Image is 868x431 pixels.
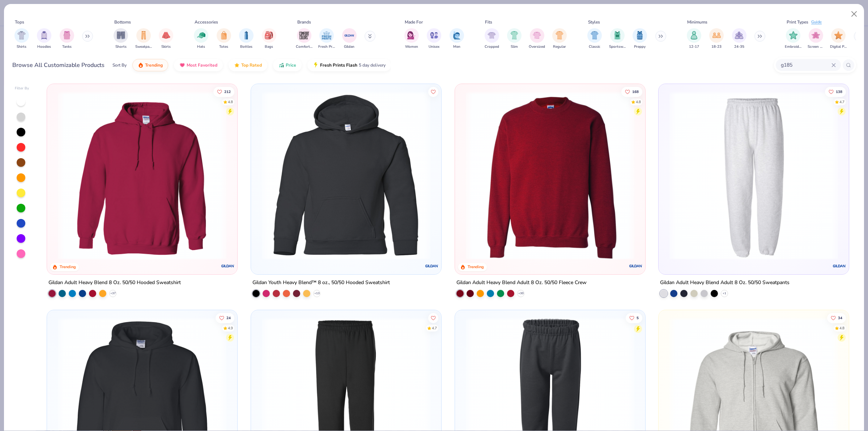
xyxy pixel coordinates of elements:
[135,28,152,50] button: filter button
[297,19,311,25] div: Brands
[632,90,639,93] span: 168
[228,99,233,105] div: 4.8
[432,325,437,331] div: 4.7
[197,44,205,50] span: Hats
[217,28,231,50] button: filter button
[37,44,51,50] span: Hoodies
[239,28,254,50] div: filter for Bottles
[633,28,647,50] div: filter for Preppy
[318,28,335,50] div: filter for Fresh Prints
[429,44,439,50] span: Unisex
[296,28,312,50] button: filter button
[224,90,231,93] span: 212
[135,28,152,50] div: filter for Sweatpants
[344,30,355,41] img: Gildan Image
[344,44,354,50] span: Gildan
[456,278,587,287] div: Gildan Adult Heavy Blend Adult 8 Oz. 50/50 Fleece Crew
[709,28,724,50] button: filter button
[405,19,423,25] div: Made For
[552,28,567,50] div: filter for Regular
[687,28,701,50] button: filter button
[407,31,416,39] img: Women Image
[197,31,205,39] img: Hats Image
[273,59,302,71] button: Price
[785,28,801,50] div: filter for Embroidery
[735,31,743,39] img: 24-35 Image
[427,28,441,50] button: filter button
[252,278,390,287] div: Gildan Youth Heavy Blend™ 8 oz., 50/50 Hooded Sweatshirt
[709,28,724,50] div: filter for 18-23
[217,28,231,50] div: filter for Totes
[591,31,599,39] img: Classic Image
[194,28,208,50] button: filter button
[110,291,116,296] span: + 37
[262,28,276,50] div: filter for Bags
[265,31,273,39] img: Bags Image
[48,278,181,287] div: Gildan Adult Heavy Blend 8 Oz. 50/50 Hooded Sweatshirt
[690,31,698,39] img: 12-17 Image
[313,62,319,68] img: flash.gif
[507,28,522,50] button: filter button
[732,28,746,50] div: filter for 24-35
[660,278,790,287] div: Gildan Adult Heavy Blend Adult 8 Oz. 50/50 Sweatpants
[228,325,233,331] div: 4.9
[838,316,843,320] span: 34
[638,91,813,260] img: 4c43767e-b43d-41ae-ac30-96e6ebada8dd
[187,62,217,68] span: Most Favorited
[17,44,26,50] span: Shirts
[240,44,252,50] span: Bottles
[114,28,128,50] button: filter button
[634,44,646,50] span: Preppy
[159,28,173,50] button: filter button
[785,28,801,50] button: filter button
[485,28,499,50] div: filter for Cropped
[265,44,273,50] span: Bags
[712,31,721,39] img: 18-23 Image
[830,44,847,50] span: Digital Print
[239,28,254,50] button: filter button
[689,44,699,50] span: 12-17
[258,91,434,260] img: d2b2286b-b497-4353-abda-ca1826771838
[511,44,518,50] span: Slim
[462,91,638,260] img: c7b025ed-4e20-46ac-9c52-55bc1f9f47df
[621,86,642,97] button: Like
[112,62,127,68] div: Sort By
[789,31,797,39] img: Embroidery Image
[811,19,822,25] div: Guide
[836,90,843,93] span: 138
[825,86,846,97] button: Like
[138,62,144,68] img: trending.gif
[230,91,406,260] img: a164e800-7022-4571-a324-30c76f641635
[613,31,621,39] img: Sportswear Image
[114,19,131,25] div: Bottoms
[321,30,332,41] img: Fresh Prints Image
[453,44,460,50] span: Men
[533,31,541,39] img: Oversized Image
[847,7,861,21] button: Close
[262,28,276,50] button: filter button
[588,19,600,25] div: Styles
[63,31,71,39] img: Tanks Image
[299,30,310,41] img: Comfort Colors Image
[161,44,171,50] span: Skirts
[687,19,707,25] div: Minimums
[318,44,335,50] span: Fresh Prints
[359,61,386,69] span: 5 day delivery
[434,91,609,260] img: 7316b3cc-4d5a-4289-8ab2-1934cfc27638
[518,291,523,296] span: + 30
[194,28,208,50] div: filter for Hats
[342,28,357,50] button: filter button
[428,313,438,323] button: Like
[62,44,72,50] span: Tanks
[307,59,391,71] button: Fresh Prints Flash5 day delivery
[40,31,48,39] img: Hoodies Image
[220,31,228,39] img: Totes Image
[450,28,464,50] div: filter for Men
[553,44,566,50] span: Regular
[60,28,74,50] div: filter for Tanks
[15,19,24,25] div: Tops
[626,313,642,323] button: Like
[711,44,722,50] span: 18-23
[510,31,518,39] img: Slim Image
[241,62,262,68] span: Top Rated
